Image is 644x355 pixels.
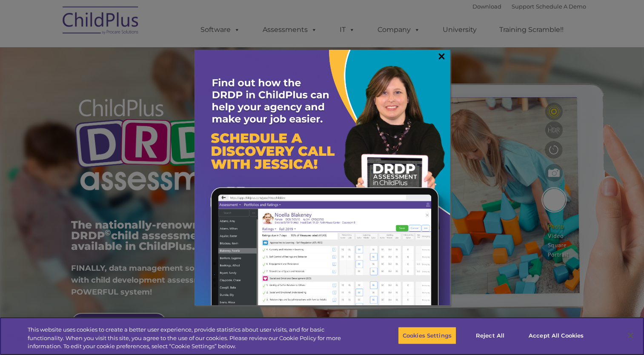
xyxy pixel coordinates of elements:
[398,326,456,344] button: Cookies Settings
[621,326,640,345] button: Close
[437,52,447,60] a: ×
[28,326,354,351] div: This website uses cookies to create a better user experience, provide statistics about user visit...
[464,326,517,344] button: Reject All
[524,326,588,344] button: Accept All Cookies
